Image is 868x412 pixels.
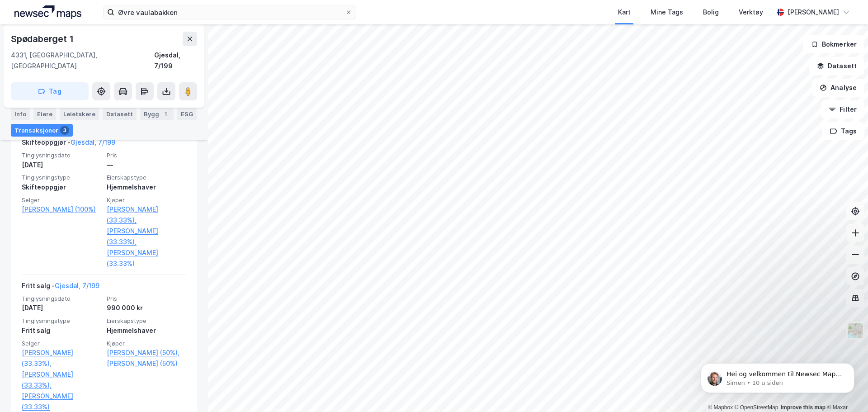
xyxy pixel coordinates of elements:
[847,322,864,339] img: Z
[11,82,89,100] button: Tag
[22,295,101,303] span: Tinglysningsdato
[107,317,186,325] span: Eierskapstype
[22,137,115,152] div: Skifteoppgjør -
[703,7,719,18] div: Bolig
[22,204,101,215] a: [PERSON_NAME] (100%)
[107,182,186,193] div: Hjemmelshaver
[739,7,763,18] div: Verktøy
[22,303,101,313] div: [DATE]
[55,282,99,289] a: Gjesdal, 7/199
[107,347,186,358] a: [PERSON_NAME] (50%),
[103,108,137,120] div: Datasett
[821,100,864,118] button: Filter
[107,226,186,247] a: [PERSON_NAME] (33.33%),
[107,295,186,303] span: Pris
[107,340,186,347] span: Kjøper
[822,122,864,140] button: Tags
[114,5,345,19] input: Søk på adresse, matrikkel, gårdeiere, leietakere eller personer
[22,174,101,181] span: Tinglysningstype
[781,404,826,411] a: Improve this map
[687,344,868,407] iframe: Intercom notifications melding
[140,108,174,120] div: Bygg
[735,404,778,411] a: OpenStreetMap
[22,160,101,170] div: [DATE]
[22,182,101,193] div: Skifteoppgjør
[22,317,101,325] span: Tinglysningstype
[107,204,186,226] a: [PERSON_NAME] (33.33%),
[22,347,101,369] a: [PERSON_NAME] (33.33%),
[22,196,101,204] span: Selger
[154,50,197,71] div: Gjesdal, 7/199
[22,325,101,336] div: Fritt salg
[11,124,73,137] div: Transaksjoner
[107,152,186,159] span: Pris
[22,152,101,159] span: Tinglysningsdato
[33,108,56,120] div: Eiere
[618,7,631,18] div: Kart
[107,247,186,269] a: [PERSON_NAME] (33.33%)
[71,138,115,146] a: Gjesdal, 7/199
[14,5,81,19] img: logo.a4113a55bc3d86da70a041830d287a7e.svg
[11,32,75,46] div: Spødaberget 1
[708,404,733,411] a: Mapbox
[11,108,30,120] div: Info
[812,79,864,97] button: Analyse
[651,7,683,18] div: Mine Tags
[107,303,186,313] div: 990 000 kr
[177,108,197,120] div: ESG
[60,108,99,120] div: Leietakere
[803,35,864,53] button: Bokmerker
[107,325,186,336] div: Hjemmelshaver
[60,126,69,135] div: 3
[161,109,170,118] div: 1
[22,369,101,391] a: [PERSON_NAME] (33.33%),
[107,358,186,369] a: [PERSON_NAME] (50%)
[107,174,186,181] span: Eierskapstype
[107,160,186,170] div: —
[107,196,186,204] span: Kjøper
[788,7,839,18] div: [PERSON_NAME]
[22,340,101,347] span: Selger
[11,50,154,71] div: 4331, [GEOGRAPHIC_DATA], [GEOGRAPHIC_DATA]
[809,57,864,75] button: Datasett
[22,280,99,295] div: Fritt salg -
